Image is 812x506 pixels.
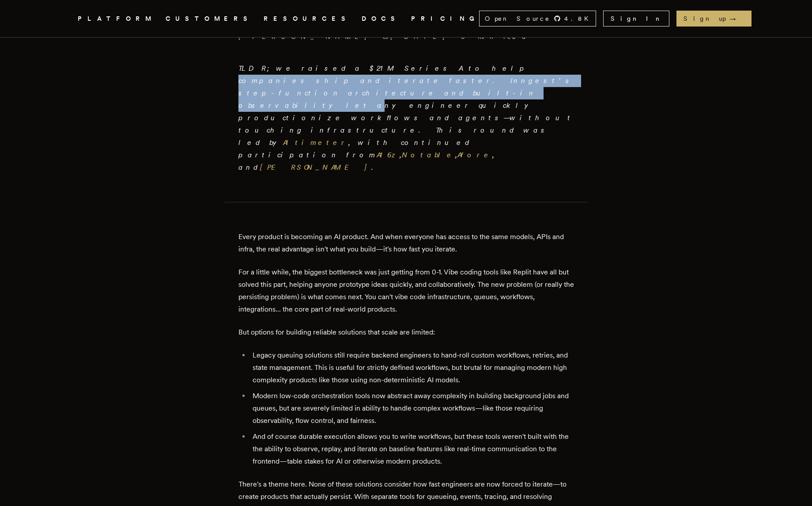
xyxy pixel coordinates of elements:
[260,163,371,171] a: [PERSON_NAME]
[362,13,400,24] a: DOCS
[250,430,574,468] li: And of course durable execution allows you to write workflows, but these tools weren't built with...
[603,11,669,27] a: Sign In
[402,151,455,159] a: Notable
[264,13,351,24] button: RESOURCES
[250,349,574,386] li: Legacy queuing solutions still require backend engineers to hand-roll custom workflows, retries, ...
[377,151,400,159] a: A16z
[729,14,744,23] span: →
[485,14,550,23] span: Open Source
[250,390,574,427] li: Modern low-code orchestration tools now abstract away complexity in building background jobs and ...
[564,14,594,23] span: 4.8 K
[78,13,155,24] button: PLATFORM
[166,13,253,24] a: CUSTOMERS
[283,138,348,147] a: Altimeter
[238,231,574,255] p: Every product is becoming an AI product. And when everyone has access to the same models, APIs an...
[238,326,574,339] p: But options for building reliable solutions that scale are limited:
[238,64,574,171] em: TLDR; we raised a $21M Series A to help companies ship and iterate faster. Inngest's step-functio...
[676,11,752,27] a: Sign up
[238,266,574,316] p: For a little while, the biggest bottleneck was just getting from 0-1. Vibe coding tools like Repl...
[411,13,479,24] a: PRICING
[457,151,492,159] a: Afore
